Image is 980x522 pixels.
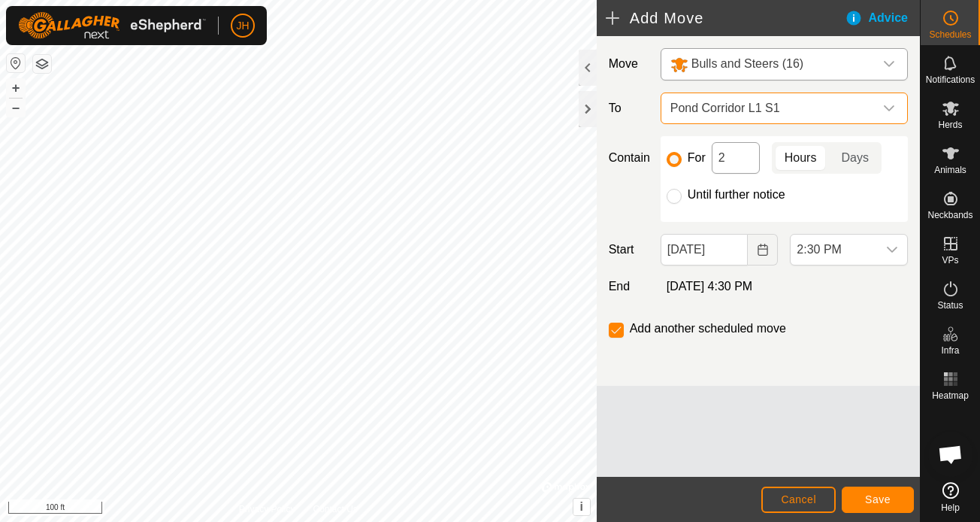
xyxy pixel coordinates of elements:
[845,9,920,27] div: Advice
[791,235,877,265] span: 2:30 PM
[941,503,960,512] span: Help
[921,476,980,518] a: Help
[761,487,836,513] button: Cancel
[7,99,25,117] button: –
[573,499,590,515] button: i
[603,93,655,124] label: To
[603,278,655,296] label: End
[926,75,975,84] span: Notifications
[688,152,706,164] label: For
[748,234,778,266] button: Choose Date
[929,30,971,39] span: Schedules
[927,211,972,220] span: Neckbands
[7,79,25,97] button: +
[688,189,785,201] label: Until further notice
[842,487,914,513] button: Save
[236,18,249,34] span: JH
[33,55,51,73] button: Map Layers
[603,241,655,259] label: Start
[841,149,868,167] span: Days
[874,93,904,123] div: dropdown trigger
[941,346,959,355] span: Infra
[18,12,206,39] img: Gallagher Logo
[239,502,295,516] a: Privacy Policy
[938,120,962,129] span: Herds
[934,165,966,175] span: Animals
[603,48,655,80] label: Move
[785,149,817,167] span: Hours
[630,323,786,335] label: Add another scheduled move
[691,57,803,70] span: Bulls and Steers (16)
[874,49,904,80] div: dropdown trigger
[865,493,891,505] span: Save
[313,502,358,516] a: Contact Us
[664,49,874,80] span: Bulls and Steers
[937,301,963,310] span: Status
[942,256,958,265] span: VPs
[667,280,752,293] span: [DATE] 4:30 PM
[7,54,25,72] button: Reset Map
[932,391,969,400] span: Heatmap
[606,9,845,27] h2: Add Move
[781,493,816,505] span: Cancel
[928,432,973,477] div: Open chat
[603,149,655,167] label: Contain
[664,93,874,123] span: Pond Corridor L1 S1
[877,235,907,265] div: dropdown trigger
[579,500,582,513] span: i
